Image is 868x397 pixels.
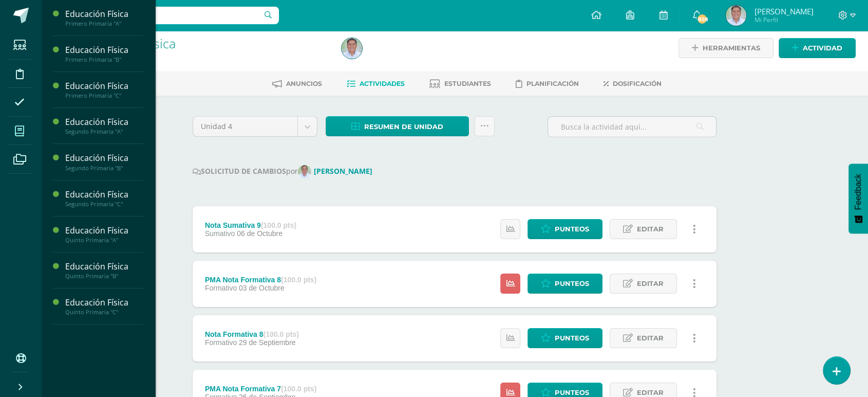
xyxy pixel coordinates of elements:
a: Punteos [527,274,602,294]
div: Educación Física [65,80,143,92]
div: PMA Nota Formativa 8 [205,276,316,284]
span: Editar [637,220,664,239]
div: Nota Sumativa 9 [205,221,296,229]
span: Dosificación [613,80,662,87]
div: Educación Física [65,116,143,128]
a: Educación FísicaPrimero Primaria "C" [65,80,143,99]
div: Primero Primaria "A" [65,20,143,27]
div: Educación Física [65,297,143,309]
img: a7d04fabb49ee917d76a2b47dbb1df29.png [298,165,311,178]
img: e0a79cb39523d0d5c7600c44975e145b.png [342,38,362,59]
strong: (100.0 pts) [281,276,316,284]
span: Feedback [854,174,863,210]
a: Punteos [527,328,602,348]
div: Educación Física [65,225,143,237]
span: Anuncios [286,80,322,87]
a: Resumen de unidad [326,116,469,136]
span: Editar [637,274,664,293]
a: Educación FísicaPrimero Primaria "A" [65,8,143,27]
span: Punteos [555,274,589,293]
a: Estudiantes [429,76,491,92]
h1: Educación Física [80,36,329,50]
span: 03 de Octubre [239,284,285,292]
span: Herramientas [703,39,760,58]
div: Quinto Primaria "C" [65,309,143,316]
div: Educación Física [65,8,143,20]
span: [PERSON_NAME] [754,6,813,16]
a: Educación FísicaSegundo Primaria "B" [65,152,143,171]
strong: (100.0 pts) [263,330,298,338]
span: Punteos [555,329,589,348]
a: Actividades [347,76,405,92]
strong: (100.0 pts) [281,385,316,393]
a: Educación FísicaSegundo Primaria "A" [65,116,143,135]
button: Feedback - Mostrar encuesta [848,164,868,233]
div: Nota Formativa 8 [205,330,299,338]
strong: SOLICITUD DE CAMBIOS [193,166,286,176]
a: Punteos [527,219,602,239]
div: Primero Primaria "C" [65,92,143,99]
div: Quinto Primaria "B" [65,273,143,280]
div: PMA Nota Formativa 7 [205,385,316,393]
strong: [PERSON_NAME] [314,166,372,176]
a: [PERSON_NAME] [298,166,376,176]
div: Segundo Primaria "B" [65,165,143,172]
span: Formativo [205,338,237,347]
a: Planificación [516,76,579,92]
span: Resumen de unidad [364,117,443,136]
div: Primero Primaria 'A' [80,50,329,60]
a: Educación FísicaPrimero Primaria "B" [65,44,143,63]
input: Busca un usuario... [48,7,279,24]
a: Educación FísicaQuinto Primaria "B" [65,261,143,280]
div: Segundo Primaria "A" [65,128,143,135]
div: Primero Primaria "B" [65,56,143,63]
a: Educación FísicaSegundo Primaria "C" [65,189,143,208]
span: Unidad 4 [201,117,290,136]
div: por [193,165,716,178]
div: Quinto Primaria "A" [65,237,143,244]
div: Educación Física [65,261,143,273]
input: Busca la actividad aquí... [548,117,716,137]
strong: (100.0 pts) [261,221,296,229]
a: Actividad [779,38,856,58]
div: Segundo Primaria "C" [65,201,143,208]
a: Educación FísicaQuinto Primaria "A" [65,225,143,244]
span: 858 [696,13,708,25]
span: 06 de Octubre [237,229,282,238]
div: Educación Física [65,189,143,201]
div: Educación Física [65,152,143,164]
span: Formativo [205,284,237,292]
span: 29 de Septiembre [239,338,296,347]
span: Actividad [803,39,842,58]
span: Editar [637,329,664,348]
span: Mi Perfil [754,15,813,24]
a: Anuncios [272,76,322,92]
a: Educación FísicaQuinto Primaria "C" [65,297,143,316]
a: Dosificación [603,76,662,92]
span: Sumativo [205,229,235,238]
span: Planificación [526,80,579,87]
a: Herramientas [678,38,773,58]
span: Estudiantes [444,80,491,87]
img: e0a79cb39523d0d5c7600c44975e145b.png [726,5,746,26]
div: Educación Física [65,44,143,56]
span: Punteos [555,220,589,239]
a: Unidad 4 [193,117,317,136]
span: Actividades [360,80,405,87]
